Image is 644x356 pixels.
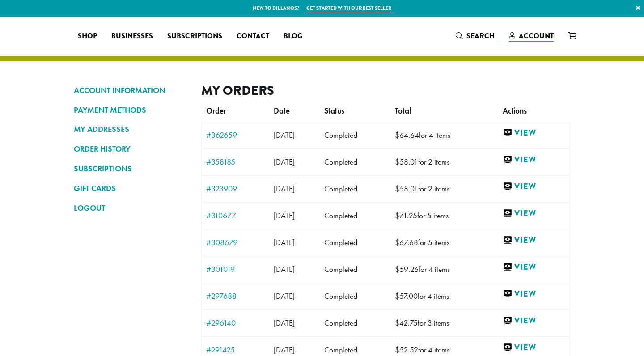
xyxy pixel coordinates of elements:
a: ORDER HISTORY [74,141,188,157]
td: Completed [320,283,390,309]
td: Completed [320,122,390,148]
h2: My Orders [201,83,570,98]
span: $ [395,157,399,167]
a: Shop [71,29,104,43]
td: for 4 items [390,122,499,148]
span: Contact [237,31,269,42]
span: [DATE] [274,184,295,194]
a: View [503,342,565,353]
span: $ [395,130,399,140]
a: View [503,181,565,192]
a: #308679 [206,238,265,246]
span: [DATE] [274,264,295,274]
span: Actions [503,106,527,116]
span: 57.00 [395,291,418,301]
a: #297688 [206,292,265,300]
a: #323909 [206,185,265,193]
a: View [503,154,565,165]
span: Account [519,31,554,41]
a: View [503,127,565,139]
span: Date [274,106,290,116]
a: #291425 [206,346,265,354]
a: #358185 [206,158,265,166]
span: 58.01 [395,184,418,194]
td: for 2 items [390,175,499,202]
span: [DATE] [274,130,295,140]
a: Search [449,29,502,43]
td: for 2 items [390,148,499,175]
span: $ [395,184,399,194]
a: #301019 [206,265,265,273]
td: Completed [320,175,390,202]
a: SUBSCRIPTIONS [74,161,188,176]
span: 42.75 [395,318,418,328]
td: for 4 items [390,256,499,283]
span: $ [395,211,399,220]
span: 67.68 [395,237,418,247]
td: for 5 items [390,202,499,229]
a: #362659 [206,131,265,139]
td: Completed [320,229,390,256]
a: MY ADDRESSES [74,122,188,137]
span: 64.64 [395,130,419,140]
a: #310677 [206,212,265,220]
a: ACCOUNT INFORMATION [74,83,188,98]
td: for 3 items [390,309,499,336]
span: Businesses [111,31,153,42]
span: $ [395,237,399,247]
a: View [503,288,565,300]
span: Order [206,106,226,116]
span: 58.01 [395,157,418,167]
a: Get started with our best seller [306,4,391,12]
span: $ [395,318,399,328]
span: Search [466,31,495,41]
span: [DATE] [274,157,295,167]
td: Completed [320,309,390,336]
a: View [503,315,565,326]
td: for 4 items [390,283,499,309]
span: [DATE] [274,291,295,301]
a: View [503,262,565,273]
span: $ [395,264,399,274]
span: [DATE] [274,237,295,247]
span: 52.52 [395,345,418,355]
span: 59.26 [395,264,419,274]
a: View [503,235,565,246]
td: for 5 items [390,229,499,256]
span: [DATE] [274,318,295,328]
td: Completed [320,256,390,283]
span: Blog [284,31,302,42]
span: 71.25 [395,211,417,220]
a: View [503,208,565,219]
a: LOGOUT [74,200,188,216]
td: Completed [320,202,390,229]
span: $ [395,291,399,301]
span: Subscriptions [167,31,222,42]
span: Shop [78,31,97,42]
span: $ [395,345,399,355]
td: Completed [320,148,390,175]
span: [DATE] [274,211,295,220]
a: #296140 [206,319,265,327]
span: Status [324,106,344,116]
a: PAYMENT METHODS [74,102,188,118]
a: GIFT CARDS [74,181,188,196]
span: Total [395,106,411,116]
span: [DATE] [274,345,295,355]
